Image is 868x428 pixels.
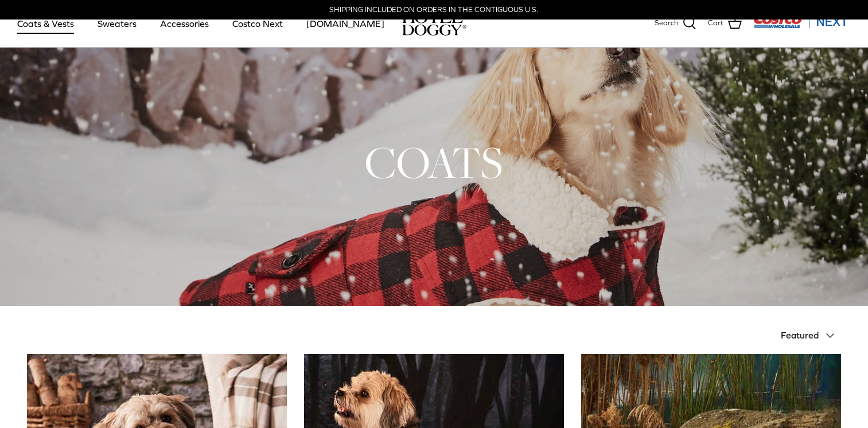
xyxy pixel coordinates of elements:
[753,14,851,29] img: Costco Next
[708,16,742,31] a: Cart
[781,330,819,340] span: Featured
[222,4,293,43] a: Costco Next
[150,4,219,43] a: Accessories
[655,16,696,31] a: Search
[781,323,842,348] button: Featured
[296,4,395,43] a: [DOMAIN_NAME]
[7,4,84,43] a: Coats & Vests
[87,4,147,43] a: Sweaters
[753,22,851,30] a: Visit Costco Next
[402,11,466,36] a: hoteldoggy.com hoteldoggycom
[655,17,678,29] span: Search
[27,134,842,190] h1: COATS
[402,11,466,36] img: hoteldoggycom
[708,17,723,29] span: Cart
